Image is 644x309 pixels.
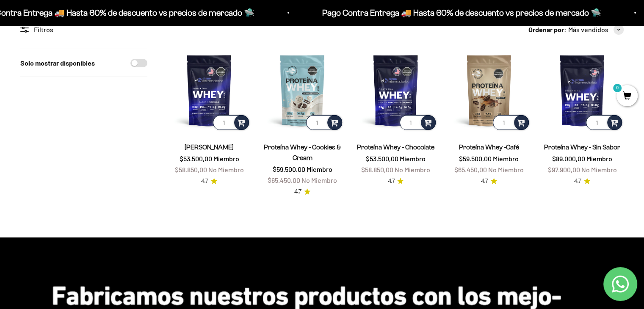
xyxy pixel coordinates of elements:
[387,177,395,186] span: 4.7
[544,143,620,151] a: Proteína Whey - Sin Sabor
[322,6,601,19] p: Pago Contra Entrega 🚚 Hasta 60% de descuento vs precios de mercado 🛸
[586,154,612,163] span: Miembro
[581,166,616,174] span: No Miembro
[488,166,524,174] span: No Miembro
[307,165,332,173] span: Miembro
[294,187,310,196] a: 4.74.7 de 5.0 estrellas
[201,177,208,186] span: 4.7
[395,166,430,174] span: No Miembro
[208,166,244,174] span: No Miembro
[552,154,585,163] span: $89.000,00
[20,24,147,35] div: Filtros
[201,177,217,186] a: 4.74.7 de 5.0 estrellas
[493,154,519,163] span: Miembro
[357,143,434,151] a: Proteína Whey - Chocolate
[454,166,487,174] span: $65.450,00
[481,177,497,186] a: 4.74.7 de 5.0 estrellas
[568,24,624,35] button: Más vendidos
[294,187,301,196] span: 4.7
[180,154,212,163] span: $53.500,00
[366,154,398,163] span: $53.500,00
[400,154,426,163] span: Miembro
[273,165,305,173] span: $59.500,00
[185,143,234,151] a: [PERSON_NAME]
[481,177,488,186] span: 4.7
[547,166,580,174] span: $97.900,00
[213,154,239,163] span: Miembro
[574,177,590,186] a: 4.74.7 de 5.0 estrellas
[361,166,393,174] span: $58.850,00
[268,176,300,184] span: $65.450,00
[612,83,622,93] mark: 0
[301,176,337,184] span: No Miembro
[264,143,341,161] a: Proteína Whey - Cookies & Cream
[387,177,404,186] a: 4.74.7 de 5.0 estrellas
[20,58,95,69] label: Solo mostrar disponibles
[175,166,207,174] span: $58.850,00
[528,24,567,35] span: Ordenar por:
[459,154,492,163] span: $59.500,00
[574,177,581,186] span: 4.7
[459,143,519,151] a: Proteína Whey -Café
[568,24,608,35] span: Más vendidos
[616,92,638,101] a: 0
